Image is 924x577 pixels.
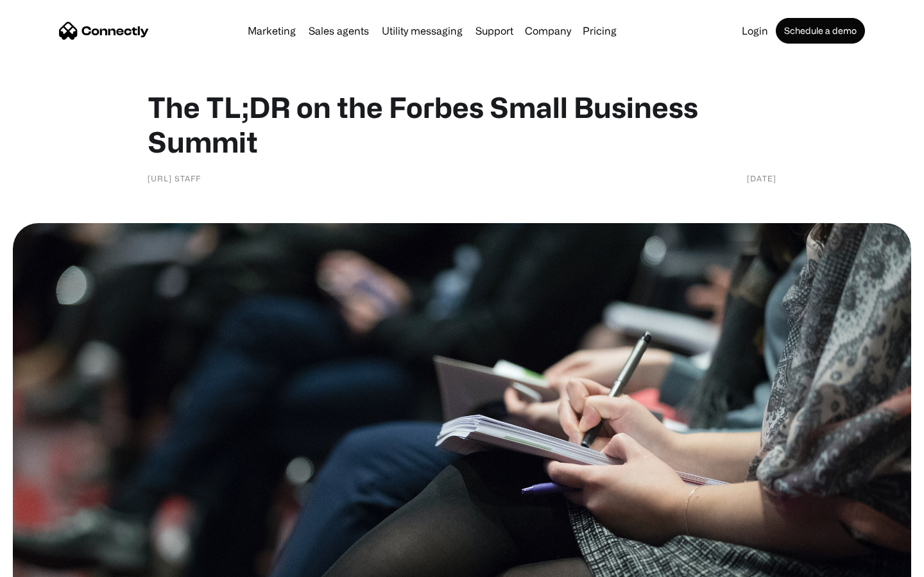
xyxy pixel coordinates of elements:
[737,26,773,36] a: Login
[776,18,865,44] a: Schedule a demo
[148,90,776,159] h1: The TL;DR on the Forbes Small Business Summit
[13,555,77,573] aside: Language selected: English
[148,172,201,185] div: [URL] Staff
[377,26,468,36] a: Utility messaging
[470,26,518,36] a: Support
[243,26,301,36] a: Marketing
[26,555,77,573] ul: Language list
[525,22,571,40] div: Company
[304,26,374,36] a: Sales agents
[577,26,622,36] a: Pricing
[747,172,776,185] div: [DATE]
